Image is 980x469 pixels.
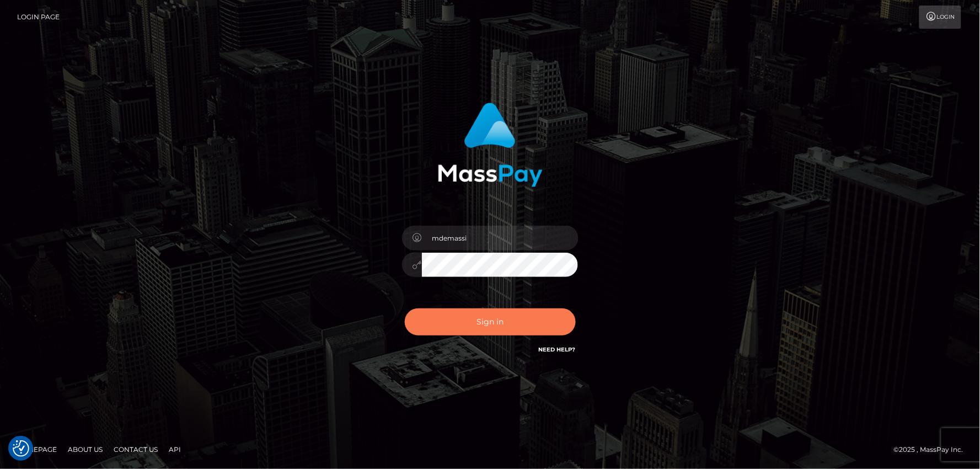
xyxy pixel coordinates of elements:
img: Revisit consent button [13,440,29,457]
a: Contact Us [109,441,162,458]
a: Need Help? [539,346,576,353]
a: Login Page [17,6,60,29]
a: API [164,441,185,458]
div: © 2025 , MassPay Inc. [894,444,972,456]
img: MassPay Login [438,103,543,187]
input: Username... [422,226,579,251]
button: Sign in [405,308,576,335]
a: Login [919,6,961,29]
a: Homepage [12,441,61,458]
a: About Us [63,441,107,458]
button: Consent Preferences [13,440,29,457]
